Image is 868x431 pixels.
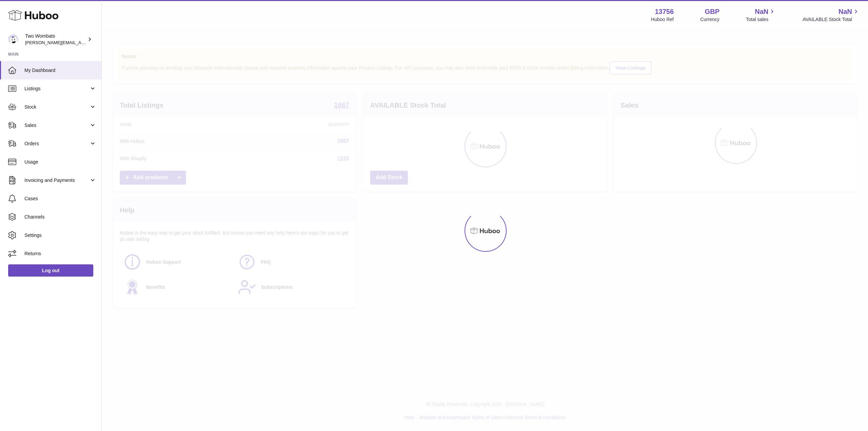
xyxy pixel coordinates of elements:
[8,34,18,44] img: philip.carroll@twowombats.com
[24,86,89,92] span: Listings
[700,16,720,23] div: Currency
[705,7,719,16] strong: GBP
[803,7,860,23] a: NaN AVAILABLE Stock Total
[24,250,96,257] span: Returns
[24,104,89,110] span: Stock
[803,16,860,23] span: AVAILABLE Stock Total
[24,195,96,202] span: Cases
[25,33,86,46] div: Two Wombats
[838,7,852,16] span: NaN
[655,7,674,16] strong: 13756
[746,16,776,23] span: Total sales
[24,177,89,184] span: Invoicing and Payments
[24,214,96,220] span: Channels
[25,40,172,45] span: [PERSON_NAME][EMAIL_ADDRESS][PERSON_NAME][DOMAIN_NAME]
[24,122,89,129] span: Sales
[746,7,776,23] a: NaN Total sales
[755,7,768,16] span: NaN
[651,16,674,23] div: Huboo Ref
[24,159,96,165] span: Usage
[24,140,89,147] span: Orders
[24,232,96,239] span: Settings
[8,264,93,277] a: Log out
[24,67,96,74] span: My Dashboard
